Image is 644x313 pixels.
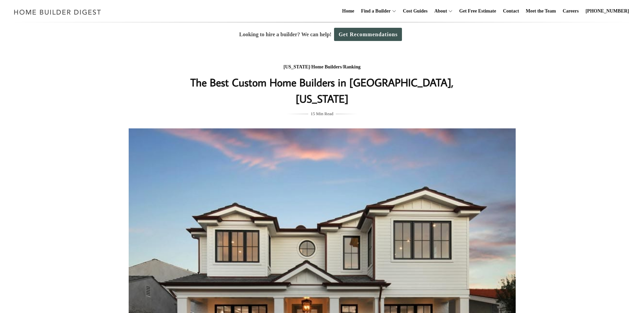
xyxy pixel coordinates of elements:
a: [PHONE_NUMBER] [583,0,632,22]
a: Ranking [343,64,361,69]
h1: The Best Custom Home Builders in [GEOGRAPHIC_DATA], [US_STATE] [187,74,458,107]
a: Get Recommendations [334,28,402,41]
div: / / [187,63,458,71]
a: Get Free Estimate [457,0,499,22]
a: Home [339,0,357,22]
a: Contact [500,0,521,22]
span: 15 Min Read [311,110,333,118]
a: Home Builders [311,64,342,69]
a: Careers [560,0,582,22]
a: About [431,0,447,22]
a: Find a Builder [358,0,391,22]
a: Cost Guides [400,0,430,22]
img: Home Builder Digest [11,5,104,19]
a: Meet the Team [523,0,559,22]
a: [US_STATE] [283,64,310,69]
